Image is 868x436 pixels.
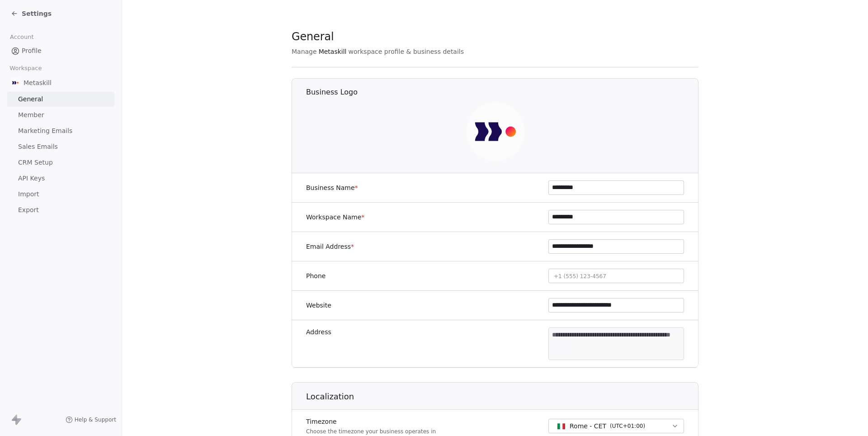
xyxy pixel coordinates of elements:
label: Website [306,301,331,310]
span: CRM Setup [18,158,53,167]
span: General [18,95,43,104]
span: Marketing Emails [18,126,72,136]
span: Settings [22,9,52,18]
a: Export [7,203,114,218]
label: Workspace Name [306,213,364,222]
a: General [7,92,114,107]
button: +1 (555) 123-4567 [548,269,684,283]
a: Marketing Emails [7,123,114,138]
a: Import [7,187,114,202]
span: Metaskill [319,47,347,56]
span: workspace profile & business details [348,47,464,56]
span: Rome - CET [570,422,606,431]
h1: Business Logo [306,87,699,97]
h1: Localization [306,391,699,402]
a: API Keys [7,171,114,186]
img: AVATAR%20METASKILL%20-%20Colori%20Positivo.png [467,103,524,161]
a: Sales Emails [7,139,114,154]
label: Business Name [306,183,358,192]
label: Timezone [306,417,436,426]
a: CRM Setup [7,155,114,170]
span: Manage [292,47,317,56]
span: +1 (555) 123-4567 [554,273,606,280]
a: Profile [7,43,114,58]
span: Sales Emails [18,142,58,152]
span: API Keys [18,174,45,183]
a: Help & Support [66,416,116,423]
button: Rome - CET(UTC+01:00) [548,419,684,433]
span: Workspace [6,62,46,75]
span: ( UTC+01:00 ) [610,422,645,430]
label: Email Address [306,242,354,251]
span: Import [18,190,39,199]
span: Metaskill [24,78,52,87]
span: Account [6,30,38,44]
a: Member [7,108,114,123]
span: Member [18,110,44,120]
img: AVATAR%20METASKILL%20-%20Colori%20Positivo.png [11,78,20,87]
label: Address [306,327,331,336]
span: General [292,30,334,43]
span: Help & Support [75,416,116,423]
span: Profile [22,46,42,56]
label: Phone [306,271,325,280]
p: Choose the timezone your business operates in [306,428,436,435]
span: Export [18,205,39,215]
a: Settings [11,9,52,18]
